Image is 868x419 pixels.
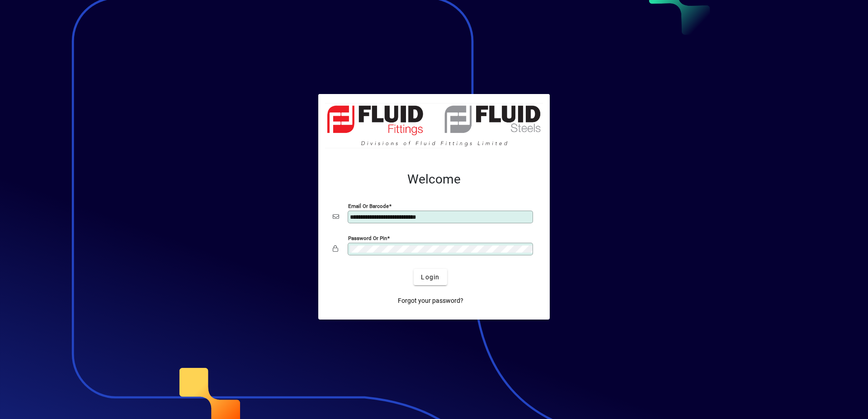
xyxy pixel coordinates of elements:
mat-label: Email or Barcode [348,203,389,209]
h2: Welcome [333,172,535,187]
a: Forgot your password? [394,292,467,309]
button: Login [414,269,447,285]
span: Login [421,273,439,282]
span: Forgot your password? [398,296,463,306]
mat-label: Password or Pin [348,235,387,241]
